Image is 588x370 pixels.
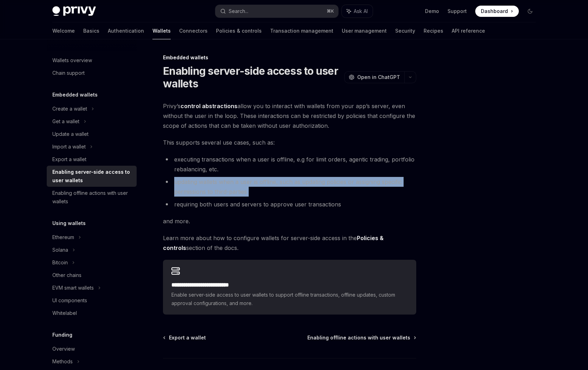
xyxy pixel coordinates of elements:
[52,105,87,113] div: Create a wallet
[215,5,338,18] button: Search...⌘K
[524,6,536,17] button: Toggle dark mode
[52,6,96,16] img: dark logo
[52,309,77,317] div: Whitelabel
[354,8,368,15] span: Ask AI
[327,8,334,14] span: ⌘ K
[52,271,81,279] div: Other chains
[179,22,208,39] a: Connectors
[171,291,408,308] span: Enable server-side access to user wallets to support offline transactions, offline updates, custo...
[52,219,86,227] h5: Using wallets
[52,345,75,353] div: Overview
[447,8,467,15] a: Support
[452,22,485,39] a: API reference
[169,334,206,341] span: Export a wallet
[163,154,416,174] li: executing transactions when a user is offline, e.g for limit orders, agentic trading, portfolio r...
[425,8,439,15] a: Demo
[52,233,74,242] div: Ethereum
[47,67,137,79] a: Chain support
[475,6,519,17] a: Dashboard
[163,199,416,209] li: requiring both users and servers to approve user transactions
[52,331,72,339] h5: Funding
[344,71,404,83] button: Open in ChatGPT
[163,65,341,90] h1: Enabling server-side access to user wallets
[108,22,144,39] a: Authentication
[47,187,137,208] a: Enabling offline actions with user wallets
[270,22,333,39] a: Transaction management
[181,103,237,110] a: control abstractions
[357,74,400,81] span: Open in ChatGPT
[163,101,416,131] span: Privy’s allow you to interact with wallets from your app’s server, even without the user in the l...
[52,155,86,164] div: Export a wallet
[424,22,443,39] a: Recipes
[52,69,85,77] div: Chain support
[83,22,99,39] a: Basics
[52,189,132,206] div: Enabling offline actions with user wallets
[342,22,387,39] a: User management
[47,128,137,140] a: Update a wallet
[52,130,89,138] div: Update a wallet
[52,56,92,65] div: Wallets overview
[163,233,416,253] span: Learn more about how to configure wallets for server-side access in the section of the docs.
[52,168,132,185] div: Enabling server-side access to user wallets
[395,22,415,39] a: Security
[307,334,410,341] span: Enabling offline actions with user wallets
[163,216,416,226] span: and more.
[52,91,98,99] h5: Embedded wallets
[52,143,86,151] div: Import a wallet
[163,138,416,147] span: This supports several use cases, such as:
[163,177,416,197] li: updating wallets when a user is offline, such as updating policies or assigning specific permissi...
[152,22,171,39] a: Wallets
[47,153,137,166] a: Export a wallet
[342,5,373,18] button: Ask AI
[52,357,73,366] div: Methods
[52,22,75,39] a: Welcome
[229,7,248,15] div: Search...
[216,22,262,39] a: Policies & controls
[47,269,137,282] a: Other chains
[47,307,137,319] a: Whitelabel
[307,334,416,341] a: Enabling offline actions with user wallets
[47,54,137,67] a: Wallets overview
[52,296,87,305] div: UI components
[52,246,68,254] div: Solana
[52,258,68,267] div: Bitcoin
[47,166,137,187] a: Enabling server-side access to user wallets
[481,8,508,15] span: Dashboard
[47,343,137,355] a: Overview
[47,294,137,307] a: UI components
[163,54,416,61] div: Embedded wallets
[52,284,94,292] div: EVM smart wallets
[52,117,79,126] div: Get a wallet
[164,334,206,341] a: Export a wallet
